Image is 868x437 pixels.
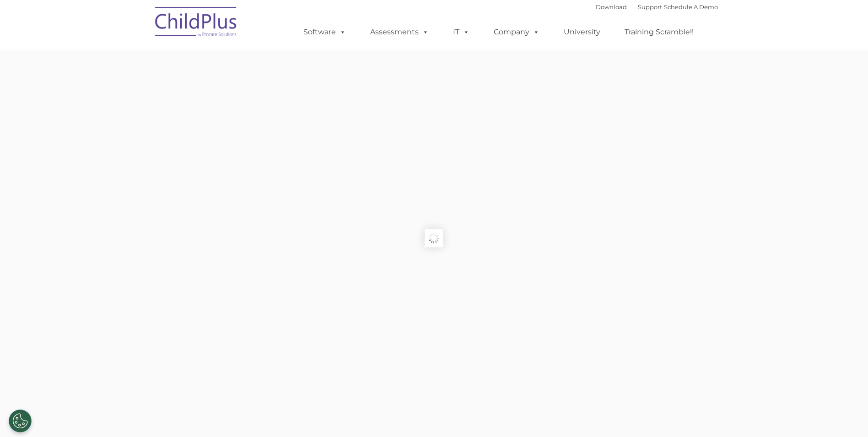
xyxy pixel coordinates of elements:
[615,23,703,41] a: Training Scramble!!
[596,3,718,11] font: |
[361,23,438,41] a: Assessments
[151,0,242,46] img: ChildPlus by Procare Solutions
[9,410,32,432] button: Cookies Settings
[485,23,549,41] a: Company
[638,3,662,11] a: Support
[555,23,609,41] a: University
[664,3,718,11] a: Schedule A Demo
[294,23,355,41] a: Software
[596,3,627,11] a: Download
[444,23,479,41] a: IT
